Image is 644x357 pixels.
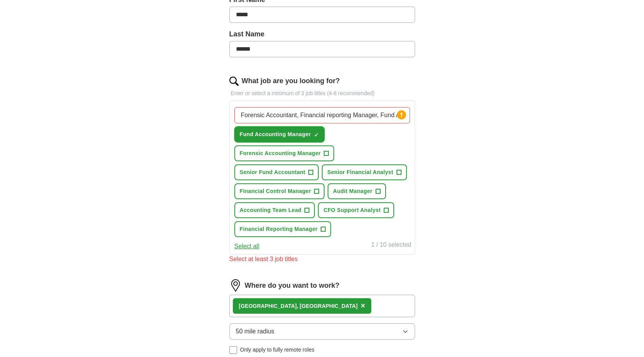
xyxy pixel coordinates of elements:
[229,323,415,340] button: 50 mile radius
[234,202,315,218] button: Accounting Team Lead
[229,89,415,97] p: Enter or select a minimum of 3 job titles (4-8 recommended)
[318,202,394,218] button: CFO Support Analyst
[314,132,319,138] span: ✓
[371,240,411,251] div: 1 / 10 selected
[323,206,381,214] span: CFO Support Analyst
[234,145,335,161] button: Forensic Accounting Manager
[242,76,340,86] label: What job are you looking for?
[240,149,321,157] span: Forensic Accounting Manager
[239,302,358,310] div: , [GEOGRAPHIC_DATA]
[234,183,325,199] button: Financial Control Manager
[240,206,302,214] span: Accounting Team Lead
[328,183,386,199] button: Audit Manager
[240,346,314,354] span: Only apply to fully remote roles
[360,301,365,310] span: ×
[240,168,306,176] span: Senior Fund Accountant
[245,280,340,291] label: Where do you want to work?
[229,279,242,292] img: location.png
[229,29,415,39] label: Last Name
[327,168,393,176] span: Senior Financial Analyst
[229,346,237,354] input: Only apply to fully remote roles
[360,300,365,312] button: ×
[239,303,297,309] strong: [GEOGRAPHIC_DATA]
[333,187,372,195] span: Audit Manager
[234,164,319,180] button: Senior Fund Accountant
[234,221,331,237] button: Financial Reporting Manager
[240,187,311,195] span: Financial Control Manager
[234,126,325,142] button: Fund Accounting Manager✓
[240,130,311,138] span: Fund Accounting Manager
[240,225,318,233] span: Financial Reporting Manager
[322,164,407,180] button: Senior Financial Analyst
[229,77,239,86] img: search.png
[229,255,415,264] div: Select at least 3 job titles
[234,242,260,251] button: Select all
[234,107,410,123] input: Type a job title and press enter
[236,327,275,336] span: 50 mile radius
